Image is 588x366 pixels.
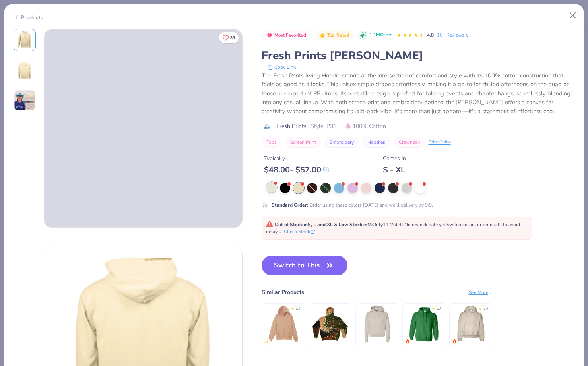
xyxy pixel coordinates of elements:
button: Embroidery [325,137,359,148]
span: 100% Cotton [345,122,386,130]
div: Fresh Prints [PERSON_NAME] [262,48,575,63]
div: 4.7 [296,306,301,312]
div: Typically [264,154,329,163]
button: Badge Button [262,30,310,41]
img: Gildan Adult Heavy Blend 8 Oz. 50/50 Hooded Sweatshirt [405,305,443,343]
span: Top Rated [327,33,349,37]
button: Close [565,8,580,23]
div: ★ [432,306,435,310]
div: Print Guide [429,139,451,146]
div: 4.8 [437,306,441,312]
div: 4.8 Stars [397,29,424,42]
button: Switch to This [262,256,348,275]
button: Hoodies [363,137,390,148]
div: See More [469,289,493,296]
span: Style FP31 [310,122,336,130]
div: Products [14,14,43,22]
div: Order using these colors [DATE] and we’ll delivery by 9/9. [272,201,433,209]
img: Lane Seven Unisex Urban Pullover Hooded Sweatshirt [264,305,302,343]
div: Comes In [383,154,406,163]
button: Crewneck [394,137,425,148]
img: Front [15,31,34,50]
a: 10+ Reviews [437,31,470,39]
span: No restock date yet. [404,221,446,228]
strong: & Low Stock in M : [334,221,373,228]
button: copy to clipboard [265,63,298,71]
img: trending.gif [405,339,410,344]
img: Most Favorited sort [266,32,273,39]
img: newest.gif [264,339,269,344]
div: The Fresh Prints Irving Hoodie stands at the intersection of comfort and style with its 100% cott... [262,71,575,116]
div: 4.8 [483,306,488,312]
div: ★ [291,306,294,310]
img: Colortone Tie Dye Hoodie [311,305,349,343]
button: Like [219,32,239,43]
button: Check Stock [284,228,315,235]
img: Top Rated sort [319,32,326,39]
span: Fresh Prints [276,122,307,130]
button: Tops [262,137,281,148]
img: trending.gif [452,339,457,344]
img: brand logo [262,124,272,130]
span: 85 [230,36,235,40]
strong: Out of Stock in S, L and XL [275,221,334,228]
strong: Standard Order : [272,202,308,208]
span: 4.8 [427,32,434,38]
span: Most Favorited [274,33,306,37]
div: S - XL [383,165,406,175]
img: User generated content [14,90,35,111]
div: $ 48.00 - $ 57.00 [264,165,329,175]
img: Champion Ladies' PowerBlend Relaxed Hooded Sweatshirt [358,305,396,343]
img: Back [15,61,34,80]
div: Similar Products [262,288,304,296]
div: ★ [479,306,482,310]
button: Screen Print [285,137,321,148]
button: Badge Button [315,30,353,41]
span: Only 11 Ms left. Switch colors or products to avoid delays. [266,221,520,235]
img: Fresh Prints Boston Heavyweight Hoodie [452,305,490,343]
span: 1.1M Clicks [369,32,392,39]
